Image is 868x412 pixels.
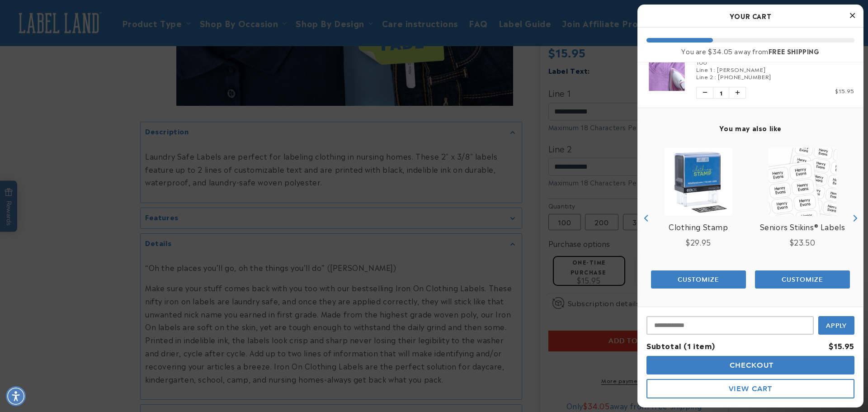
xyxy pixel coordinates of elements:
input: Input Discount [646,316,814,335]
div: You are $34.05 away from [646,47,854,55]
div: $15.95 [829,339,854,352]
img: Clothing Stamp - Label Land [665,148,732,216]
textarea: Type your message here [8,12,132,23]
button: Close conversation starters [159,31,181,33]
span: Subtotal (1 item) [646,340,715,351]
button: Apply [818,316,854,335]
li: product [646,38,854,108]
span: : [714,65,716,73]
span: Line 1 [696,65,712,73]
div: product [646,139,750,297]
button: View Cart [646,379,854,398]
button: Decrease quantity of Seniors Iron-On [697,87,713,98]
span: Customize [782,275,823,284]
button: Add the product, Writable Iron-On Labels + Permanent Laundry Marker to Cart [755,270,850,289]
a: View Clothing Stamp [669,220,728,233]
h4: You may also like [646,124,854,132]
button: Are these labels soft on the skin? [30,25,128,43]
span: [PHONE_NUMBER] [718,72,771,81]
button: What is the size of these labels? [32,51,128,68]
button: Previous [640,211,653,225]
div: Accessibility Menu [6,386,26,406]
img: View Seniors Stikins® Labels [769,148,836,216]
h2: Your Cart [646,9,854,23]
button: Add the product, Stick N' Wear Stikins® Labels to Cart [651,270,746,289]
b: FREE SHIPPING [769,46,820,56]
button: Close Cart [845,9,859,23]
span: $23.50 [790,237,816,247]
img: Nursing Home Iron-On - Label Land [646,55,687,90]
span: Apply [826,322,847,330]
button: Checkout [646,356,854,374]
span: Line 2 [696,72,713,81]
span: : [715,72,717,81]
a: View Seniors Stikins® Labels [760,220,845,233]
span: $29.95 [686,237,711,247]
div: product [750,139,854,297]
span: $15.95 [835,86,854,95]
button: Next [848,211,861,225]
button: Increase quantity of Seniors Iron-On [729,87,745,98]
span: Customize [678,275,719,284]
span: View Cart [729,384,772,393]
span: [PERSON_NAME] [717,65,765,73]
span: Checkout [727,361,774,369]
span: 1 [713,87,729,98]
